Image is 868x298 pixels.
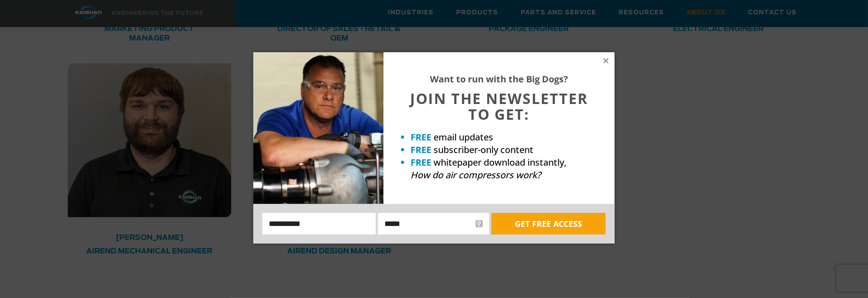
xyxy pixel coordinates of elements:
span: JOIN THE NEWSLETTER TO GET: [410,89,588,124]
span: whitepaper download instantly, [434,156,566,168]
strong: FREE [411,144,431,156]
button: GET FREE ACCESS [491,213,606,235]
input: Name: [262,213,376,235]
button: Close [602,57,610,65]
em: How do air compressors work? [411,169,541,181]
span: subscriber-only content [434,144,533,156]
strong: FREE [411,156,431,168]
input: Email [378,213,489,235]
strong: Want to run with the Big Dogs? [430,73,568,85]
strong: FREE [411,131,431,143]
span: email updates [434,131,493,143]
